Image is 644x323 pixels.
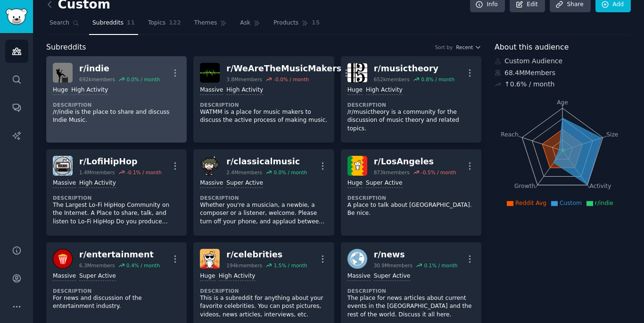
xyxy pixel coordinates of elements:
img: WeAreTheMusicMakers [200,63,220,83]
span: Subreddits [46,42,86,53]
img: LosAngeles [347,156,367,176]
span: 122 [169,19,181,27]
div: 692k members [79,76,115,83]
img: LofiHipHop [53,156,73,176]
div: 30.9M members [374,262,413,269]
dt: Description [347,288,475,294]
div: 0.0 % / month [273,169,307,176]
span: 15 [312,19,320,27]
span: Recent [456,44,473,51]
div: r/ LosAngeles [374,156,456,168]
span: About this audience [495,42,569,53]
a: Ask [237,16,264,35]
div: r/ LofiHipHop [79,156,162,168]
p: The place for news articles about current events in the [GEOGRAPHIC_DATA] and the rest of the wor... [347,294,475,319]
span: Topics [148,19,165,27]
div: Massive [53,272,76,281]
dt: Description [53,195,180,201]
dt: Description [53,102,180,108]
span: Subreddits [92,19,124,27]
tspan: Reach [501,131,519,137]
a: Topics122 [145,16,184,35]
div: Massive [347,272,371,281]
div: r/ classicalmusic [226,156,307,168]
div: 0.0 % / month [126,76,160,83]
div: 873k members [374,169,410,176]
div: r/ entertainment [79,249,160,261]
a: LosAngelesr/LosAngeles873kmembers-0.5% / monthHugeSuper ActiveDescriptionA place to talk about [G... [341,149,481,236]
div: -0.1 % / month [126,169,162,176]
span: Search [50,19,69,27]
img: GummySearch logo [6,8,27,25]
div: Massive [200,179,223,188]
div: -0.5 % / month [421,169,456,176]
img: news [347,249,367,269]
img: celebrities [200,249,220,269]
a: musictheoryr/musictheory652kmembers0.8% / monthHugeHigh ActivityDescription/r/musictheory is a co... [341,56,481,143]
a: Search [46,16,83,35]
div: Huge [53,86,68,95]
tspan: Size [606,131,618,137]
div: 1.5 % / month [274,262,307,269]
div: High Activity [79,179,116,188]
span: Custom [560,200,582,206]
tspan: Activity [590,183,611,189]
a: indier/indie692kmembers0.0% / monthHugeHigh ActivityDescription/r/indie is the place to share and... [46,56,187,143]
dt: Description [200,102,327,108]
div: Huge [200,272,215,281]
tspan: Growth [514,183,535,189]
a: Themes [191,16,231,35]
dt: Description [347,102,475,108]
div: Super Active [79,272,116,281]
div: r/ news [374,249,458,261]
div: 0.8 % / month [421,76,454,83]
img: entertainment [53,249,73,269]
div: 0.4 % / month [126,262,160,269]
img: classicalmusic [200,156,220,176]
div: High Activity [366,86,403,95]
a: LofiHipHopr/LofiHipHop1.4Mmembers-0.1% / monthMassiveHigh ActivityDescriptionThe Largest Lo-Fi Hi... [46,149,187,236]
a: Products15 [270,16,323,35]
span: 11 [127,19,135,27]
div: Custom Audience [495,56,631,66]
div: 652k members [374,76,410,83]
div: 3.8M members [226,76,262,83]
div: 0.1 % / month [424,262,457,269]
p: /r/indie is the place to share and discuss Indie Music. [53,108,180,125]
div: Super Active [374,272,411,281]
div: r/ celebrities [226,249,307,261]
div: High Activity [219,272,256,281]
p: A place to talk about [GEOGRAPHIC_DATA]. Be nice. [347,201,475,218]
span: r/indie [595,200,613,206]
div: 1.4M members [79,169,115,176]
div: -0.0 % / month [273,76,309,83]
div: r/ indie [79,63,160,75]
div: 2.4M members [226,169,262,176]
div: Massive [200,86,223,95]
p: WATMM is a place for music makers to discuss the active process of making music. [200,108,327,125]
div: 6.3M members [79,262,115,269]
div: Super Active [366,179,403,188]
div: 68.4M Members [495,68,631,78]
img: indie [53,63,73,83]
p: The Largest Lo-Fi HipHop Community on the Internet. A Place to share, talk, and listen to Lo-Fi H... [53,201,180,226]
div: Huge [347,86,363,95]
span: Themes [194,19,217,27]
div: r/ WeAreTheMusicMakers [226,63,341,75]
div: Super Active [226,179,263,188]
button: Recent [456,44,481,51]
dt: Description [53,288,180,294]
p: For news and discussion of the entertainment industry. [53,294,180,311]
div: Huge [347,179,363,188]
dt: Description [347,195,475,201]
a: Subreddits11 [89,16,138,35]
p: This is a subreddit for anything about your favorite celebrities. You can post pictures, videos, ... [200,294,327,319]
dt: Description [200,288,327,294]
img: musictheory [347,63,367,83]
div: Massive [53,179,76,188]
dt: Description [200,195,327,201]
div: r/ musictheory [374,63,454,75]
div: High Activity [226,86,263,95]
a: classicalmusicr/classicalmusic2.4Mmembers0.0% / monthMassiveSuper ActiveDescriptionWhether you're... [193,149,334,236]
a: WeAreTheMusicMakersr/WeAreTheMusicMakers3.8Mmembers-0.0% / monthMassiveHigh ActivityDescriptionWA... [193,56,334,143]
